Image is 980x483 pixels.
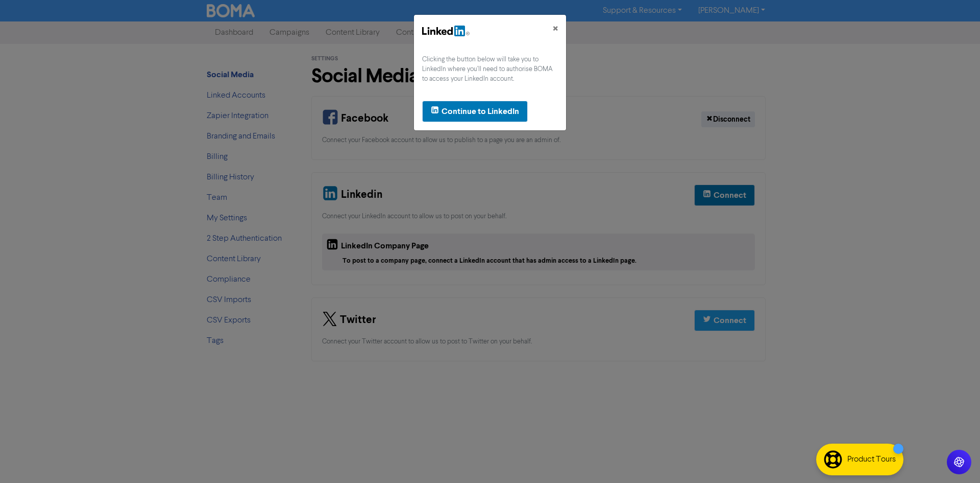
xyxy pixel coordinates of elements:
[442,105,519,118] div: Continue to LinkedIn
[545,15,566,43] button: Close
[553,21,558,37] span: ×
[929,434,980,483] iframe: Chat Widget
[422,55,558,84] div: Clicking the button below will take you to LinkedIn where you'll need to authorise BOMA to access...
[422,101,528,122] button: Continue to LinkedIn
[422,26,470,36] img: LinkedIn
